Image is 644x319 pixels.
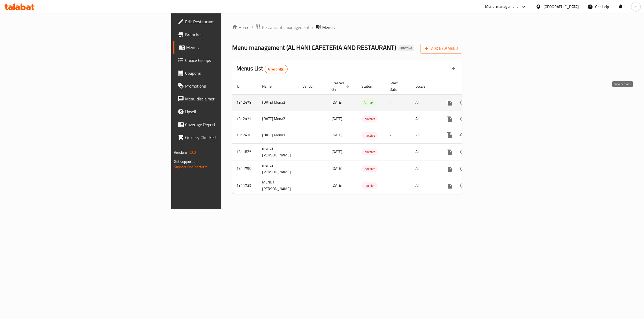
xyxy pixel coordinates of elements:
[411,94,439,111] td: All
[361,116,378,122] span: Inactive
[312,24,314,31] li: /
[443,129,456,142] button: more
[173,41,279,54] a: Menus
[398,45,414,51] div: Inactive
[411,160,439,177] td: All
[186,44,275,51] span: Menus
[361,149,378,155] div: Inactive
[331,132,342,138] span: [DATE]
[443,96,456,109] button: more
[443,162,456,175] button: more
[232,78,499,194] table: enhanced table
[361,132,378,138] span: Inactive
[265,65,288,73] div: Total records count
[173,15,279,28] a: Edit Restaurant
[456,112,469,125] button: Change Status
[173,118,279,131] a: Coverage Report
[232,24,462,31] nav: breadcrumb
[447,63,460,76] div: Export file
[331,115,342,122] span: [DATE]
[188,149,196,156] span: 1.0.0
[173,105,279,118] a: Upsell
[361,166,378,172] div: Inactive
[411,111,439,127] td: All
[385,160,411,177] td: -
[398,46,414,50] span: Inactive
[415,83,432,89] span: Locale
[411,127,439,143] td: All
[173,54,279,67] a: Choice Groups
[361,149,378,155] span: Inactive
[543,4,579,10] div: [GEOGRAPHIC_DATA]
[331,182,342,189] span: [DATE]
[411,143,439,160] td: All
[185,57,275,63] span: Choice Groups
[634,4,638,10] span: m
[173,80,279,92] a: Promotions
[255,24,310,31] a: Restaurants management
[361,83,379,89] span: Status
[390,80,405,93] span: Start Date
[185,108,275,115] span: Upsell
[262,24,310,31] span: Restaurants management
[361,183,378,189] span: Inactive
[173,131,279,144] a: Grocery Checklist
[174,158,199,165] span: Get support on:
[443,145,456,158] button: more
[232,42,396,54] span: Menu management ( AL HANI CAFETERIA AND RESTAURANT )
[385,143,411,160] td: -
[485,3,518,10] div: Menu-management
[185,134,275,141] span: Grocery Checklist
[443,179,456,192] button: more
[236,83,247,89] span: ID
[174,149,187,156] span: Version:
[173,28,279,41] a: Branches
[174,163,208,170] a: Support.OpsPlatform
[185,70,275,76] span: Coupons
[173,92,279,105] a: Menu disclaimer
[185,31,275,38] span: Branches
[456,179,469,192] button: Change Status
[361,166,378,172] span: Inactive
[385,177,411,194] td: -
[361,132,378,138] div: Inactive
[185,121,275,128] span: Coverage Report
[322,24,335,31] span: Menus
[443,112,456,125] button: more
[456,96,469,109] button: Change Status
[265,67,288,72] span: 6 record(s)
[411,177,439,194] td: All
[385,127,411,143] td: -
[361,100,375,106] span: Active
[361,182,378,189] div: Inactive
[425,45,458,52] span: Add New Menu
[331,165,342,172] span: [DATE]
[331,80,351,93] span: Created On
[331,148,342,155] span: [DATE]
[185,83,275,89] span: Promotions
[456,162,469,175] button: Change Status
[385,111,411,127] td: -
[185,18,275,25] span: Edit Restaurant
[385,94,411,111] td: -
[302,83,321,89] span: Vendor
[185,96,275,102] span: Menu disclaimer
[439,78,499,95] th: Actions
[236,65,288,73] h2: Menus List
[420,44,462,54] button: Add New Menu
[173,67,279,80] a: Coupons
[331,99,342,106] span: [DATE]
[456,145,469,158] button: Change Status
[262,83,279,89] span: Name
